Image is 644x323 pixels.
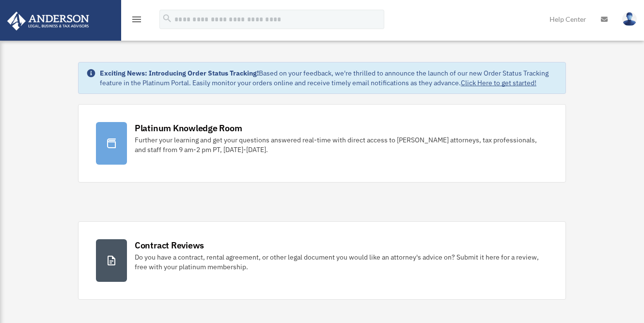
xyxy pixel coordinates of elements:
[78,104,566,183] a: Platinum Knowledge Room Further your learning and get your questions answered real-time with dire...
[135,239,204,251] div: Contract Reviews
[135,135,548,154] div: Further your learning and get your questions answered real-time with direct access to [PERSON_NAM...
[78,221,566,300] a: Contract Reviews Do you have a contract, rental agreement, or other legal document you would like...
[131,14,142,25] i: menu
[100,69,259,77] strong: Exciting News: Introducing Order Status Tracking!
[4,12,92,31] img: Anderson Advisors Platinum Portal
[135,122,242,134] div: Platinum Knowledge Room
[162,13,173,24] i: search
[131,17,142,25] a: menu
[135,252,548,272] div: Do you have a contract, rental agreement, or other legal document you would like an attorney's ad...
[622,12,637,26] img: User Pic
[100,68,558,88] div: Based on your feedback, we're thrilled to announce the launch of our new Order Status Tracking fe...
[461,78,536,87] a: Click Here to get started!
